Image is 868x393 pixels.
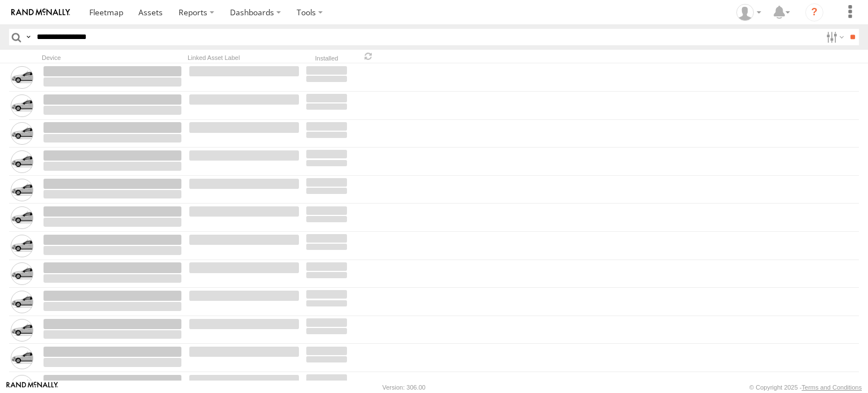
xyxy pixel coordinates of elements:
[42,54,183,62] div: Device
[6,382,58,393] a: Visit our Website
[24,29,33,45] label: Search Query
[732,4,765,21] div: Idaliz Kaminski
[749,384,862,391] div: © Copyright 2025 -
[188,54,301,62] div: Linked Asset Label
[805,3,823,21] i: ?
[383,384,426,391] div: Version: 306.00
[802,384,862,391] a: Terms and Conditions
[305,56,348,62] div: Installed
[362,51,375,62] span: Refresh
[822,29,846,45] label: Search Filter Options
[11,8,70,16] img: rand-logo.svg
